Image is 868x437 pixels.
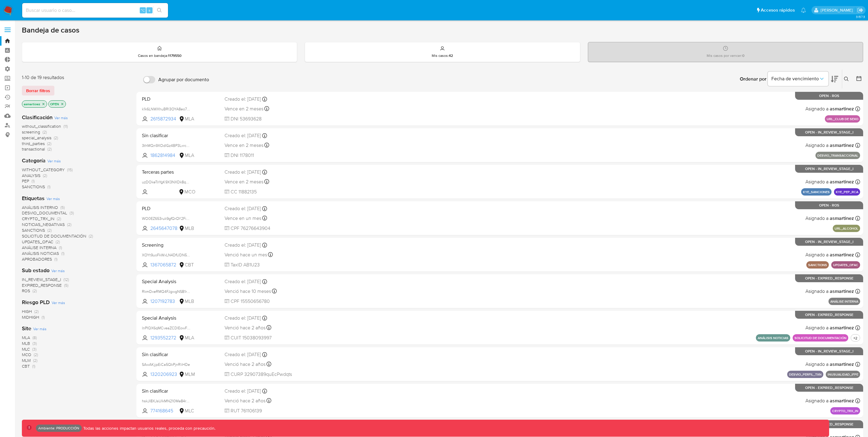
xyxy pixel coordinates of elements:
p: Todas las acciones impactan usuarios reales, proceda con precaución. [82,425,215,431]
span: ⌥ [140,7,145,13]
span: s [149,7,150,13]
a: Notificaciones [801,8,806,13]
button: search-icon [153,6,166,15]
a: Salir [857,7,863,13]
p: Ambiente: PRODUCCIÓN [38,427,79,429]
p: leidy.martinez@mercadolibre.com.co [821,7,855,13]
span: Accesos rápidos [761,7,795,13]
input: Buscar usuario o caso... [22,6,168,14]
